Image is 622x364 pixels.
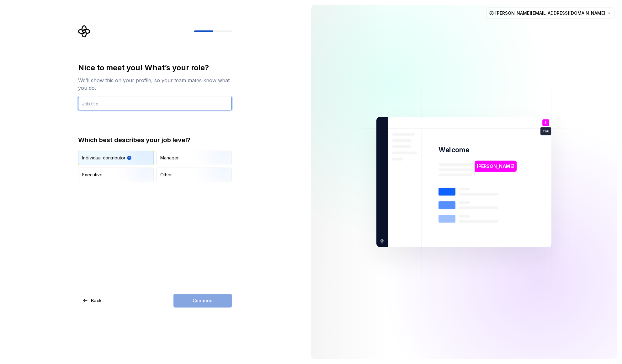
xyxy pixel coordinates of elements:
[439,145,469,154] p: Welcome
[78,25,91,38] svg: Supernova Logo
[543,130,549,133] p: You
[78,97,232,110] input: Job title
[78,77,232,92] div: We’ll show this on your profile, so your team mates know what you do.
[82,155,125,161] div: Individual contributor
[495,10,605,16] span: [PERSON_NAME][EMAIL_ADDRESS][DOMAIN_NAME]
[78,294,107,308] button: Back
[545,121,547,125] p: S
[91,297,102,304] span: Back
[78,136,232,144] div: Which best describes your job level?
[160,172,172,178] div: Other
[477,163,515,170] p: [PERSON_NAME]
[486,8,614,19] button: [PERSON_NAME][EMAIL_ADDRESS][DOMAIN_NAME]
[78,63,232,73] div: Nice to meet you! What’s your role?
[160,155,179,161] div: Manager
[82,172,103,178] div: Executive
